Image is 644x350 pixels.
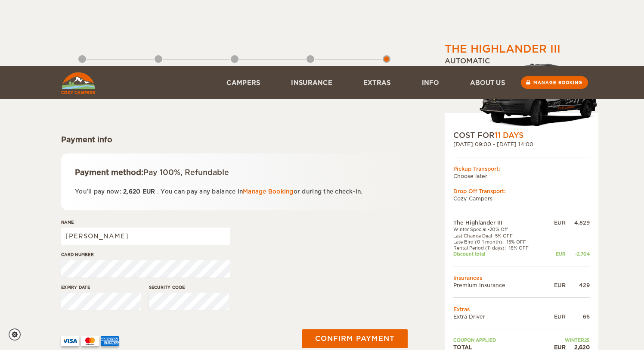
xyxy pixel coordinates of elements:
img: mastercard [81,336,99,346]
td: Choose later [453,172,590,180]
div: EUR [546,219,566,226]
div: EUR [546,313,566,320]
td: Premium Insurance [453,281,546,289]
div: 4,829 [566,219,590,226]
td: Late Bird (0-1 month): -15% OFF [453,239,546,245]
td: Insurances [453,274,590,281]
button: Confirm payment [302,329,408,348]
label: Name [61,219,230,225]
div: The Highlander III [445,42,560,56]
img: VISA [61,336,79,346]
label: Card number [61,251,230,258]
td: Coupon applied [453,337,546,343]
div: Pickup Transport: [453,165,590,172]
div: [DATE] 09:00 - [DATE] 14:00 [453,141,590,148]
label: Expiry date [61,284,141,291]
div: COST FOR [453,130,590,141]
td: The Highlander III [453,219,546,226]
a: Manage Booking [243,188,294,195]
a: Manage booking [521,76,588,89]
div: Drop Off Transport: [453,187,590,195]
img: AMEX [101,336,119,346]
a: Info [406,66,455,99]
td: Winter Special -20% Off [453,226,546,232]
div: 66 [566,313,590,320]
div: EUR [546,251,566,257]
td: WINTER25 [546,337,590,343]
td: Cozy Campers [453,195,590,202]
td: Rental Period (11 days): -16% OFF [453,245,546,251]
div: Transport [211,66,258,74]
td: Extras [453,306,590,313]
a: Insurance [276,66,348,99]
span: EUR [142,188,155,195]
span: Pay 100%, Refundable [143,168,229,177]
td: Last Chance Deal -5% OFF [453,233,546,239]
div: Payment info [61,134,408,145]
div: Automatic 4x4 [445,56,598,130]
p: You'll pay now: . You can pay any balance in or during the check-in. [75,187,394,197]
div: Payment [363,66,410,74]
div: Payment method: [75,167,394,178]
img: stor-langur-4.png [479,59,598,130]
td: Extra Driver [453,313,546,320]
div: 429 [566,281,590,289]
a: About us [455,66,520,99]
img: Cozy Campers [61,72,95,94]
div: Extras [135,66,182,74]
span: 11 Days [495,131,523,140]
td: Discount total [453,251,546,257]
span: 2,620 [123,188,140,195]
a: Extras [348,66,406,99]
div: -2,704 [566,251,590,257]
label: Security code [149,284,229,291]
a: Campers [211,66,276,99]
div: EUR [546,281,566,289]
a: Cookie settings [9,328,26,341]
div: Details [287,66,334,74]
div: Insurance [59,66,106,74]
